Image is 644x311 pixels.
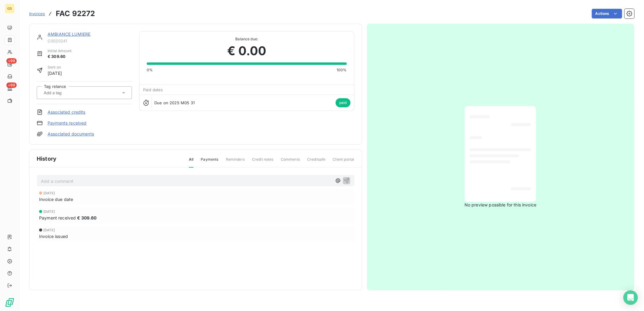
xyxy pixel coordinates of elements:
span: C0020241 [48,38,132,43]
h3: FAC 92272 [56,8,95,19]
span: paid [336,98,351,107]
span: Comments [281,157,300,167]
span: 0% [147,67,153,73]
a: Associated documents [48,131,94,137]
span: Credit notes [252,157,273,167]
span: Sent on [48,65,62,70]
a: Associated credits [48,109,86,115]
input: Add a tag [43,90,79,95]
span: +99 [6,82,17,88]
div: GS [5,4,15,13]
span: Invoices [29,11,45,16]
span: [DATE] [48,70,62,76]
span: Invoice issued [39,233,68,239]
span: Payments [201,157,218,167]
span: [DATE] [43,191,55,195]
span: All [189,157,193,168]
span: Creditsafe [307,157,326,167]
a: Payments received [48,120,87,126]
span: Paid dates [143,87,163,92]
span: [DATE] [43,210,55,213]
div: Open Intercom Messenger [623,290,638,305]
span: Balance due: [147,36,347,42]
span: +99 [6,58,17,64]
img: Logo LeanPay [5,298,15,307]
span: € 0.00 [227,42,266,60]
span: Initial Amount [48,48,72,54]
button: Actions [592,9,622,18]
span: Reminders [226,157,245,167]
span: History [37,155,56,163]
span: No preview possible for this invoice [465,202,536,208]
span: Payment received [39,215,76,221]
span: Due on 2025 M05 31 [154,100,195,105]
span: 100% [337,67,347,73]
span: € 309.60 [48,54,72,60]
span: € 309.60 [77,215,96,221]
a: AMBIANCE LUMIERE [48,32,90,37]
a: Invoices [29,11,45,17]
span: [DATE] [43,228,55,232]
span: Client portal [333,157,354,167]
span: Invoice due date [39,196,73,202]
